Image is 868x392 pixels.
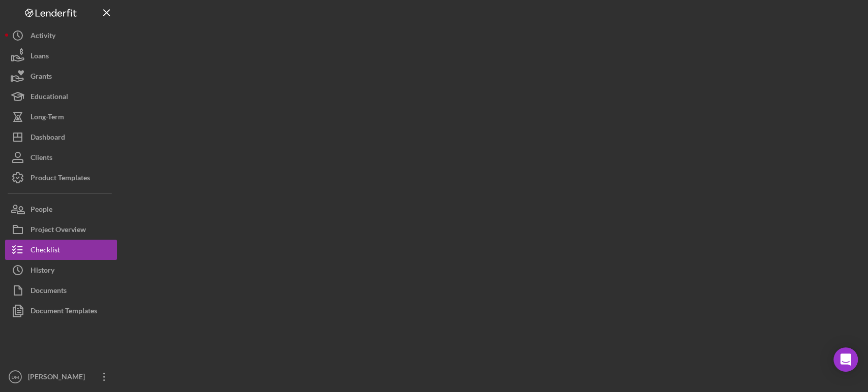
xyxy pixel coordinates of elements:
[5,219,117,240] button: Project Overview
[5,280,117,301] button: Documents
[31,240,60,263] div: Checklist
[31,25,55,48] div: Activity
[5,127,117,147] button: Dashboard
[5,168,117,188] button: Product Templates
[5,301,117,321] button: Document Templates
[833,347,858,372] div: Open Intercom Messenger
[31,46,49,69] div: Loans
[12,374,19,380] text: DM
[5,147,117,168] button: Clients
[31,168,90,190] div: Product Templates
[25,367,92,389] div: [PERSON_NAME]
[31,219,86,242] div: Project Overview
[5,260,117,280] button: History
[5,86,117,107] button: Educational
[5,367,117,387] button: DM[PERSON_NAME]
[31,280,67,303] div: Documents
[5,25,117,46] button: Activity
[31,260,54,283] div: History
[5,46,117,66] button: Loans
[31,66,52,89] div: Grants
[5,66,117,86] button: Grants
[5,199,117,219] button: People
[5,107,117,127] button: Long-Term
[31,107,64,129] div: Long-Term
[31,301,97,323] div: Document Templates
[31,147,52,170] div: Clients
[31,86,68,109] div: Educational
[5,240,117,260] button: Checklist
[31,127,65,150] div: Dashboard
[31,199,52,222] div: People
